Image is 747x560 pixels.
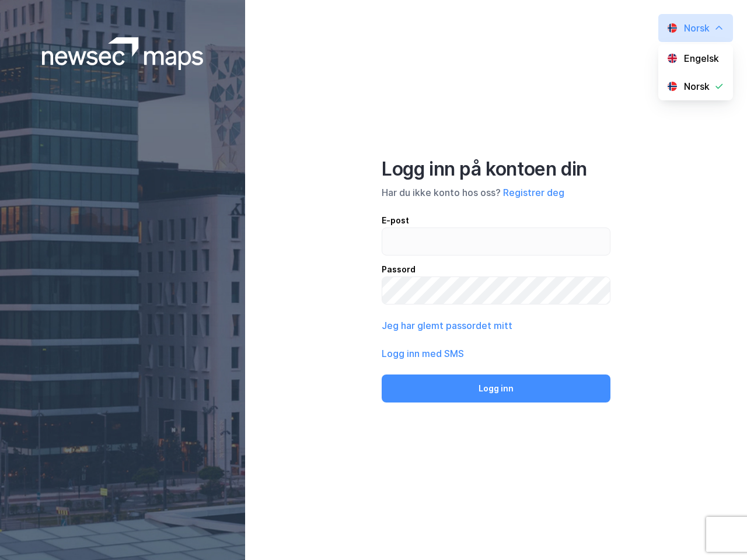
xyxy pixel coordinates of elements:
div: Norsk [684,79,710,93]
img: logoWhite.bf58a803f64e89776f2b079ca2356427.svg [42,37,204,70]
button: Registrer deg [503,185,564,199]
div: Passord [382,262,610,276]
button: Logg inn [382,374,610,402]
div: E-post [382,213,610,228]
button: Jeg har glemt passordet mitt [382,318,512,332]
div: Har du ikke konto hos oss? [382,185,610,199]
div: Engelsk [684,51,719,65]
div: Logg inn på kontoen din [382,157,610,181]
button: Logg inn med SMS [382,346,464,360]
iframe: Chat Widget [689,504,747,560]
div: Norsk [684,21,710,35]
